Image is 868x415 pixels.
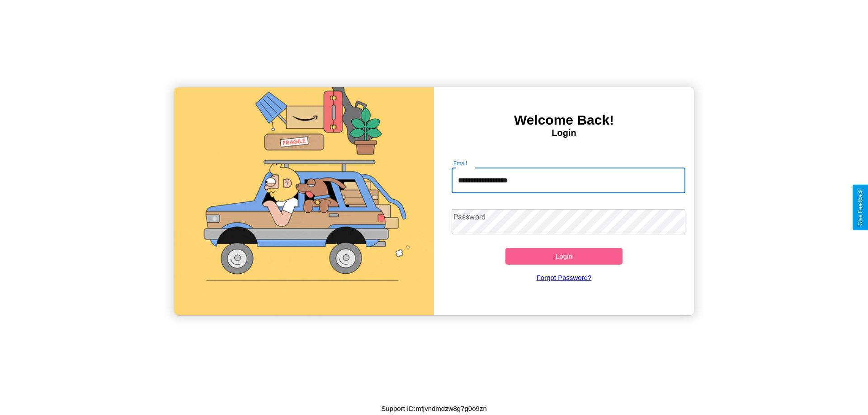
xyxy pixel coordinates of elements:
img: gif [174,87,434,315]
label: Email [453,159,467,167]
div: Give Feedback [857,189,863,226]
button: Login [505,248,623,265]
a: Forgot Password? [447,265,681,290]
p: Support ID: mfjvndmdzw8g7g0o9zn [381,402,486,415]
h3: Welcome Back! [434,112,694,128]
h4: Login [434,128,694,138]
